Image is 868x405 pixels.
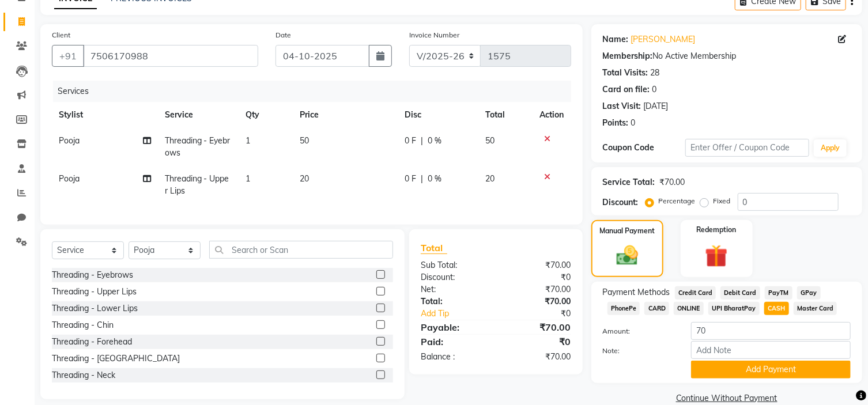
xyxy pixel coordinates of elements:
[52,102,158,128] th: Stylist
[485,173,495,184] span: 20
[165,135,231,158] span: Threading - Eyebrows
[83,45,258,67] input: Search by Name/Mobile/Email/Code
[496,351,579,363] div: ₹70.00
[644,302,669,315] span: CARD
[603,67,648,79] div: Total Visits:
[496,296,579,308] div: ₹70.00
[496,271,579,283] div: ₹0
[651,67,660,79] div: 28
[764,302,789,315] span: CASH
[599,226,655,236] label: Manual Payment
[814,139,847,157] button: Apply
[165,173,229,196] span: Threading - Upper Lips
[685,139,809,157] input: Enter Offer / Coupon Code
[52,286,137,298] div: Threading - Upper Lips
[239,102,293,128] th: Qty
[496,320,579,334] div: ₹70.00
[496,335,579,349] div: ₹0
[52,45,84,67] button: +91
[485,135,495,146] span: 50
[421,135,423,147] span: |
[59,173,80,184] span: Pooja
[478,102,533,128] th: Total
[428,135,441,147] span: 0 %
[52,30,70,40] label: Client
[405,135,416,147] span: 0 F
[698,242,735,270] img: _gift.svg
[675,286,716,300] span: Credit Card
[603,142,685,154] div: Coupon Code
[412,308,510,320] a: Add Tip
[209,241,393,259] input: Search or Scan
[398,102,478,128] th: Disc
[603,286,670,298] span: Payment Methods
[631,33,696,46] a: [PERSON_NAME]
[708,302,760,315] span: UPI BharatPay
[412,335,496,349] div: Paid:
[603,50,851,62] div: No Active Membership
[603,100,641,112] div: Last Visit:
[421,173,423,185] span: |
[496,259,579,271] div: ₹70.00
[52,336,132,348] div: Threading - Forehead
[765,286,792,300] span: PayTM
[691,361,851,378] button: Add Payment
[412,320,496,334] div: Payable:
[158,102,239,128] th: Service
[412,296,496,308] div: Total:
[631,117,636,129] div: 0
[659,196,696,206] label: Percentage
[421,242,447,254] span: Total
[644,100,669,112] div: [DATE]
[603,33,629,46] div: Name:
[276,30,291,40] label: Date
[691,322,851,340] input: Amount
[691,341,851,359] input: Add Note
[409,30,459,40] label: Invoice Number
[797,286,821,300] span: GPay
[293,102,398,128] th: Price
[52,353,180,365] div: Threading - [GEOGRAPHIC_DATA]
[412,283,496,296] div: Net:
[652,84,657,96] div: 0
[246,135,250,146] span: 1
[53,81,580,102] div: Services
[52,369,115,381] div: Threading - Neck
[603,50,653,62] div: Membership:
[697,225,737,235] label: Redemption
[52,319,114,331] div: Threading - Chin
[603,196,639,209] div: Discount:
[300,173,309,184] span: 20
[412,271,496,283] div: Discount:
[52,302,138,315] div: Threading - Lower Lips
[603,176,655,188] div: Service Total:
[720,286,760,300] span: Debit Card
[412,351,496,363] div: Balance :
[510,308,580,320] div: ₹0
[300,135,309,146] span: 50
[594,392,860,404] a: Continue Without Payment
[610,243,645,268] img: _cash.svg
[52,269,133,281] div: Threading - Eyebrows
[496,283,579,296] div: ₹70.00
[660,176,685,188] div: ₹70.00
[428,173,441,185] span: 0 %
[603,117,629,129] div: Points:
[714,196,731,206] label: Fixed
[246,173,250,184] span: 1
[533,102,571,128] th: Action
[674,302,704,315] span: ONLINE
[794,302,837,315] span: Master Card
[405,173,416,185] span: 0 F
[594,326,682,336] label: Amount:
[607,302,640,315] span: PhonePe
[59,135,80,146] span: Pooja
[594,346,682,356] label: Note:
[603,84,650,96] div: Card on file:
[412,259,496,271] div: Sub Total:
